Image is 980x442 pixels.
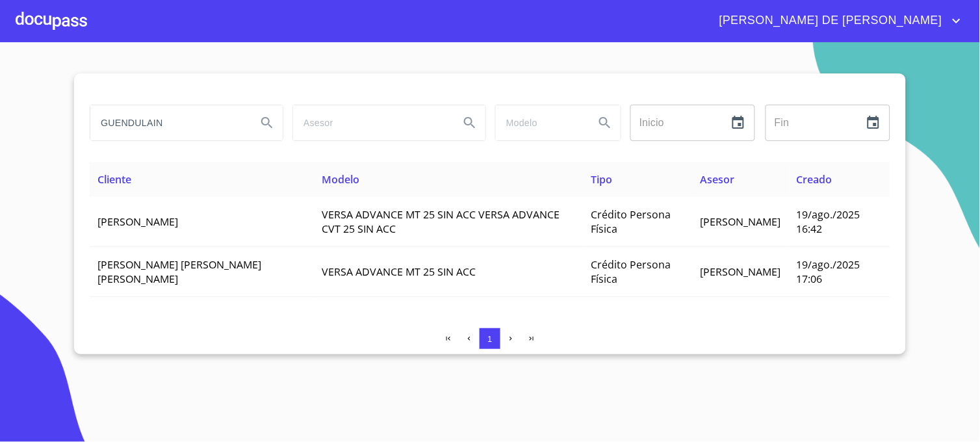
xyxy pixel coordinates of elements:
span: 19/ago./2025 17:06 [797,257,860,286]
span: Asesor [701,172,735,187]
span: Crédito Persona Física [591,207,671,236]
input: search [90,105,246,140]
button: Search [589,107,621,138]
button: Search [454,107,485,138]
span: Crédito Persona Física [591,257,671,286]
button: Search [251,107,283,138]
span: [PERSON_NAME] [701,214,781,229]
span: 19/ago./2025 16:42 [797,207,860,236]
span: [PERSON_NAME] [PERSON_NAME] [PERSON_NAME] [97,257,261,286]
span: [PERSON_NAME] [97,214,178,229]
button: 1 [480,328,500,349]
input: search [496,105,584,140]
span: [PERSON_NAME] DE [PERSON_NAME] [710,10,949,31]
input: search [293,105,449,140]
span: 1 [487,334,492,344]
span: Cliente [97,172,131,187]
span: Tipo [591,172,613,187]
span: VERSA ADVANCE MT 25 SIN ACC [322,265,476,279]
span: Creado [797,172,832,187]
span: VERSA ADVANCE MT 25 SIN ACC VERSA ADVANCE CVT 25 SIN ACC [322,207,560,236]
button: account of current user [710,10,964,31]
span: Modelo [322,172,360,187]
span: [PERSON_NAME] [701,265,781,279]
